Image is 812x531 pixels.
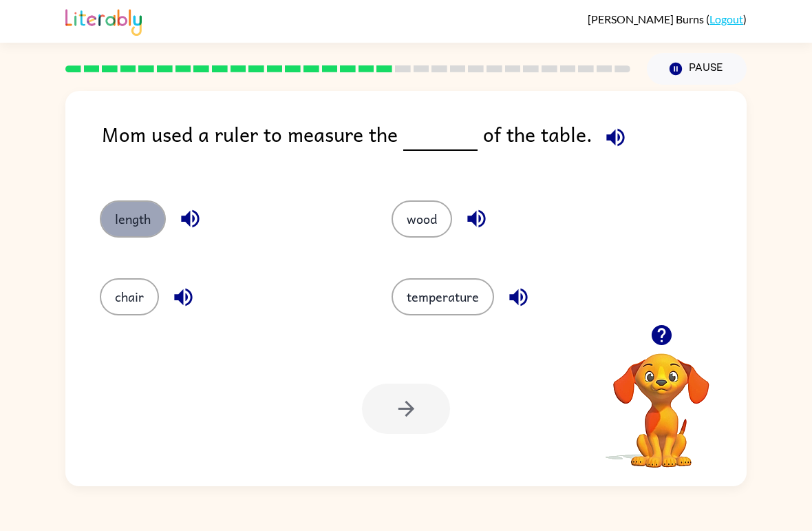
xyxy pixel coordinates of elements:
div: Mom used a ruler to measure the of the table. [102,118,747,173]
a: Logout [709,12,743,25]
button: Pause [647,53,747,85]
button: temperature [392,278,494,315]
video: Your browser must support playing .mp4 files to use Literably. Please try using another browser. [592,332,730,470]
span: [PERSON_NAME] Burns [588,12,706,25]
button: chair [100,278,159,315]
button: wood [392,200,452,238]
div: ( ) [588,12,747,25]
img: Literably [65,6,142,36]
button: length [100,200,166,238]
